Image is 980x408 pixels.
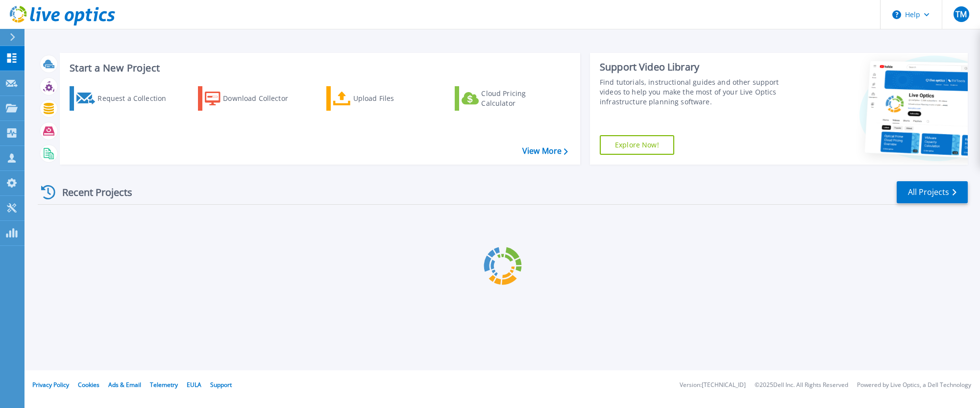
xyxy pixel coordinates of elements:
a: EULA [187,381,201,389]
a: All Projects [897,181,968,203]
div: Request a Collection [98,89,176,108]
a: Upload Files [326,86,436,111]
h3: Start a New Project [70,63,567,73]
div: Cloud Pricing Calculator [481,89,560,108]
a: Cloud Pricing Calculator [455,86,564,111]
li: Powered by Live Optics, a Dell Technology [857,382,971,388]
div: Support Video Library [600,61,793,73]
div: Upload Files [353,89,432,108]
a: Support [210,381,232,389]
a: Request a Collection [70,86,179,111]
a: Cookies [78,381,99,389]
div: Download Collector [223,89,301,108]
a: Download Collector [198,86,307,111]
a: View More [522,146,568,156]
a: Ads & Email [108,381,141,389]
a: Telemetry [150,381,178,389]
li: Version: [TECHNICAL_ID] [680,382,746,388]
div: Find tutorials, instructional guides and other support videos to help you make the most of your L... [600,77,793,107]
div: Recent Projects [38,180,146,204]
span: TM [955,10,967,18]
a: Explore Now! [600,135,674,155]
li: © 2025 Dell Inc. All Rights Reserved [755,382,848,388]
a: Privacy Policy [32,381,69,389]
